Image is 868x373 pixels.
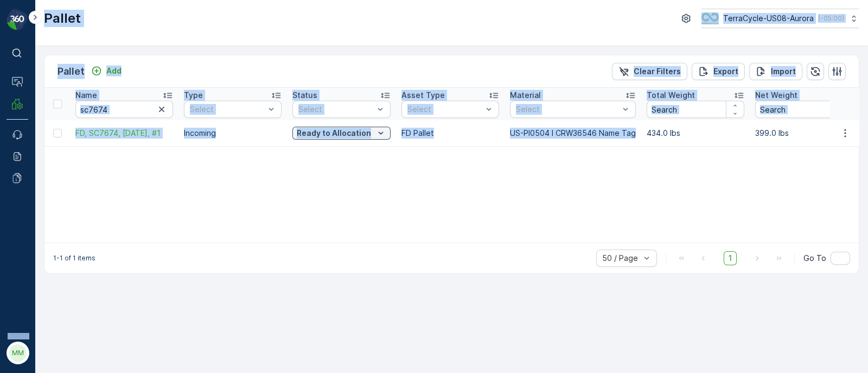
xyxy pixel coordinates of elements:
[190,104,265,115] p: Select
[755,128,853,139] p: 399.0 lbs
[510,128,636,139] p: US-PI0504 I CRW36546 Name Tag
[401,90,445,101] p: Asset Type
[755,90,797,101] p: Net Weight
[184,90,203,101] p: Type
[44,10,81,27] p: Pallet
[75,128,173,139] span: FD, SC7674, [DATE], #1
[516,104,619,115] p: Select
[723,13,814,24] p: TerraCycle-US08-Aurora
[7,342,28,364] button: MM
[298,104,374,115] p: Select
[701,12,719,24] img: image_ci7OI47.png
[53,129,62,138] div: Toggle Row Selected
[771,66,796,77] p: Import
[634,66,681,77] p: Clear Filters
[647,128,744,139] p: 434.0 lbs
[803,253,826,264] span: Go To
[53,254,95,263] p: 1-1 of 1 items
[292,127,391,140] button: Ready to Allocation
[106,66,122,76] p: Add
[7,9,28,30] img: logo
[401,128,499,139] p: FD Pallet
[749,63,802,80] button: Import
[713,66,738,77] p: Export
[75,128,173,139] a: FD, SC7674, 09/12/25, #1
[75,90,97,101] p: Name
[407,104,482,115] p: Select
[87,64,126,77] button: Add
[58,64,85,79] p: Pallet
[292,90,317,101] p: Status
[297,128,371,139] p: Ready to Allocation
[701,9,859,28] button: TerraCycle-US08-Aurora(-05:00)
[184,128,282,139] p: Incoming
[612,63,687,80] button: Clear Filters
[647,101,744,118] input: Search
[75,101,173,118] input: Search
[755,101,853,118] input: Search
[692,63,745,80] button: Export
[7,333,28,339] span: v 1.50.2
[724,251,737,265] span: 1
[818,14,844,23] p: ( -05:00 )
[647,90,695,101] p: Total Weight
[9,344,27,362] div: MM
[510,90,541,101] p: Material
